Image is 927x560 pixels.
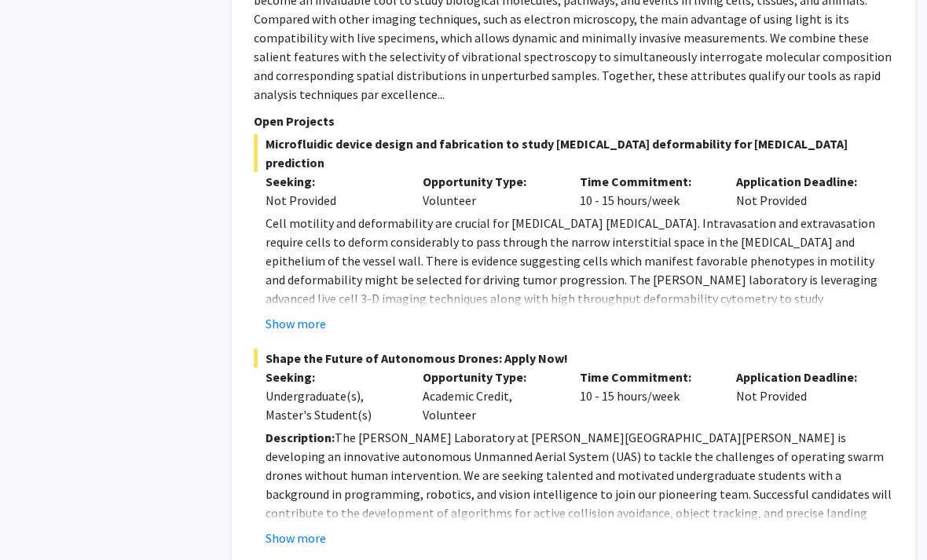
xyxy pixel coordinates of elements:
p: Application Deadline: [736,173,870,192]
div: Not Provided [724,173,881,210]
p: Seeking: [266,368,399,387]
p: Time Commitment: [580,368,713,387]
p: Application Deadline: [736,368,870,387]
div: Academic Credit, Volunteer [411,368,568,425]
span: Microfluidic device design and fabrication to study [MEDICAL_DATA] deformability for [MEDICAL_DAT... [254,135,893,173]
p: Time Commitment: [580,173,713,192]
div: 10 - 15 hours/week [568,368,725,425]
iframe: Chat [12,489,67,548]
p: Opportunity Type: [423,173,556,192]
p: Cell motility and deformability are crucial for [MEDICAL_DATA] [MEDICAL_DATA]. Intravasation and ... [266,214,893,328]
p: Open Projects [254,112,893,131]
div: Not Provided [724,368,881,425]
div: 10 - 15 hours/week [568,173,725,210]
strong: Description: [266,430,335,446]
p: Seeking: [266,173,399,192]
span: Shape the Future of Autonomous Drones: Apply Now! [254,350,893,368]
div: Not Provided [266,192,399,210]
p: The [PERSON_NAME] Laboratory at [PERSON_NAME][GEOGRAPHIC_DATA][PERSON_NAME] is developing an inno... [266,429,893,542]
p: Opportunity Type: [423,368,556,387]
div: Undergraduate(s), Master's Student(s) [266,387,399,425]
button: Show more [266,529,326,548]
button: Show more [266,315,326,334]
div: Volunteer [411,173,568,210]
